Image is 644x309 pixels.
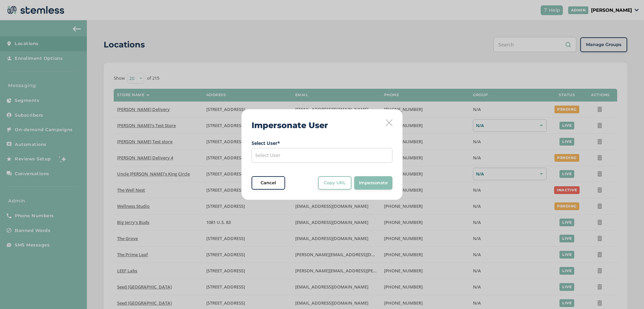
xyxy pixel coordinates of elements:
button: Cancel [252,176,285,190]
span: Copy URL [324,180,346,186]
h2: Impersonate User [252,119,328,131]
span: Select User [255,152,280,158]
label: Select User [252,140,392,147]
button: Copy URL [318,176,352,190]
iframe: Chat Widget [610,277,644,309]
span: Impersonate [359,180,388,186]
span: Cancel [261,180,276,186]
button: Impersonate [354,176,392,190]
